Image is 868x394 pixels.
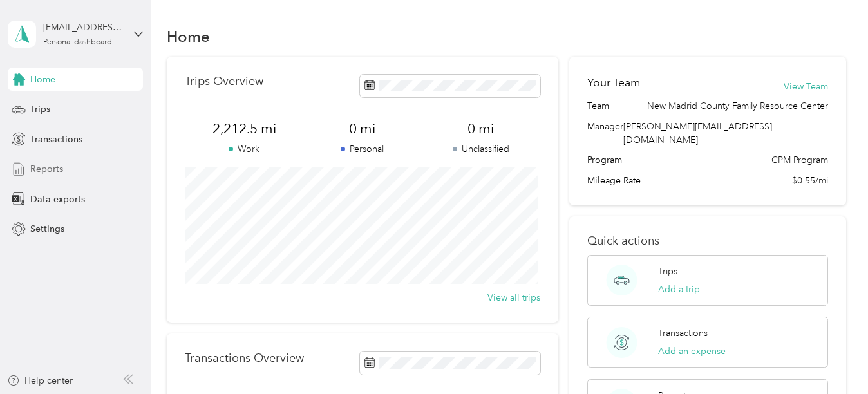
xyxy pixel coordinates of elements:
span: New Madrid County Family Resource Center [647,99,828,113]
h1: Home [167,30,210,43]
span: CPM Program [771,153,828,167]
span: Settings [30,222,64,236]
button: View Team [784,80,828,93]
p: Trips Overview [185,75,263,88]
span: Mileage Rate [587,174,641,187]
span: 0 mi [303,120,422,138]
span: Team [587,99,609,113]
p: Personal [303,142,422,156]
div: Personal dashboard [43,39,112,46]
span: Transactions [30,133,82,146]
span: Reports [30,162,63,176]
h2: Your Team [587,75,640,91]
button: View all trips [487,291,540,305]
p: Trips [658,265,677,278]
span: Trips [30,102,50,116]
span: $0.55/mi [792,174,828,187]
span: Data exports [30,192,85,206]
span: Manager [587,120,623,147]
p: Transactions [658,326,708,340]
p: Unclassified [422,142,540,156]
button: Add an expense [658,344,726,358]
p: Work [185,142,303,156]
span: [PERSON_NAME][EMAIL_ADDRESS][DOMAIN_NAME] [623,121,772,145]
span: 0 mi [422,120,540,138]
p: Transactions Overview [185,352,304,365]
div: [EMAIL_ADDRESS][DOMAIN_NAME] [43,21,124,34]
button: Add a trip [658,283,700,296]
span: 2,212.5 mi [185,120,303,138]
span: Program [587,153,622,167]
span: Home [30,73,55,86]
button: Help center [7,374,73,388]
p: Quick actions [587,234,827,248]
